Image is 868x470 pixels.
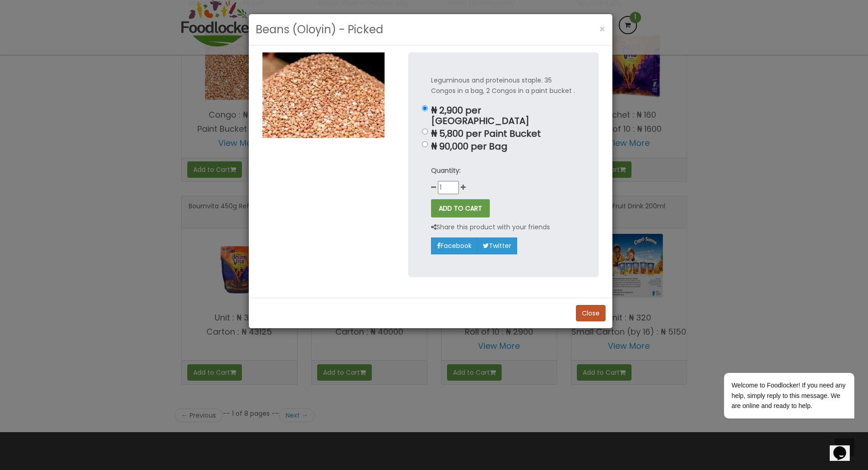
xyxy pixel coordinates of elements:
[431,129,576,139] p: ₦ 5,800 per Paint Bucket
[431,199,490,217] button: ADD TO CART
[431,222,550,232] p: Share this product with your friends
[477,238,517,254] a: Twitter
[431,75,576,96] p: Leguminous and proteinous staple. 35 Congos in a bag, 2 Congos in a paint bucket .
[695,290,859,429] iframe: chat widget
[599,23,606,36] span: ×
[431,141,576,152] p: ₦ 90,000 per Bag
[595,20,610,39] button: Close
[431,166,461,175] strong: Quantity:
[262,52,385,138] img: Beans (Oloyin) - Picked
[422,129,428,134] input: ₦ 5,800 per Paint Bucket
[431,105,576,126] p: ₦ 2,900 per [GEOGRAPHIC_DATA]
[576,305,606,321] button: Close
[830,434,859,461] iframe: chat widget
[431,238,478,254] a: Facebook
[422,105,428,111] input: ₦ 2,900 per [GEOGRAPHIC_DATA]
[422,141,428,147] input: ₦ 90,000 per Bag
[256,21,383,38] h3: Beans (Oloyin) - Picked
